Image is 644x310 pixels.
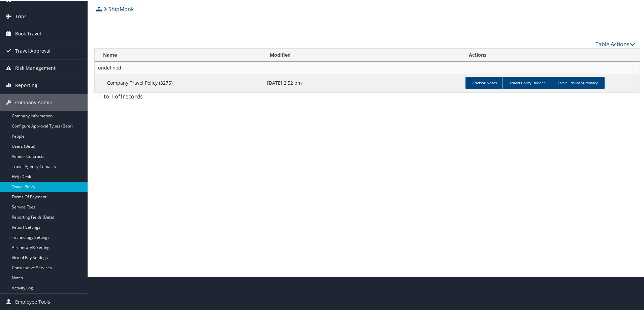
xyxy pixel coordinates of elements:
span: 1 [120,92,123,100]
td: [DATE] 2:52 pm [264,73,463,91]
span: Employee Tools [15,293,50,310]
th: Modified: activate to sort column ascending [264,48,463,61]
th: Name: activate to sort column ascending [95,48,264,61]
a: ShipMonk [104,2,134,15]
span: Travel Approval [15,42,51,59]
a: Table Actions [595,40,635,47]
a: Travel Policy Builder [502,76,552,88]
a: Advisor Notes [465,76,504,88]
span: Reporting [15,76,37,93]
th: Actions [463,48,640,61]
div: 1 to 1 of records [99,92,226,103]
td: undefined [95,61,640,73]
td: Company Travel Policy (3275) [95,73,264,91]
span: Company Admin [15,93,53,110]
a: Travel Policy Summary [551,76,605,88]
span: Risk Management [15,59,56,76]
span: Book Travel [15,25,41,41]
span: Trips [15,7,27,24]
